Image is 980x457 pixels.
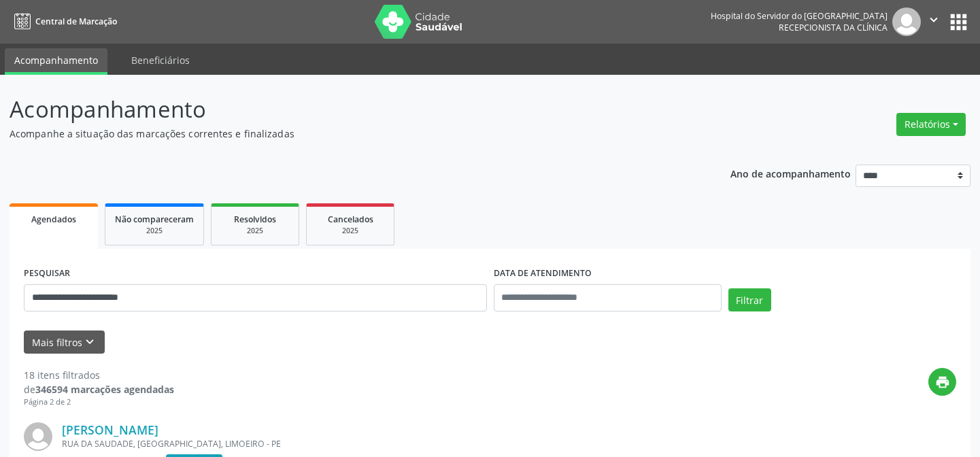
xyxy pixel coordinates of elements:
[926,12,941,27] i: 
[31,214,76,225] span: Agendados
[935,375,950,390] i: print
[711,10,888,22] div: Hospital do Servidor do [GEOGRAPHIC_DATA]
[62,422,158,437] a: [PERSON_NAME]
[928,368,956,396] button: print
[328,214,373,225] span: Cancelados
[122,48,199,72] a: Beneficiários
[947,10,970,34] button: apps
[316,226,384,236] div: 2025
[10,126,682,141] p: Acompanhe a situação das marcações correntes e finalizadas
[921,7,947,36] button: 
[24,422,52,451] img: img
[62,438,752,450] div: RUA DA SAUDADE, [GEOGRAPHIC_DATA], LIMOEIRO - PE
[728,288,771,311] button: Filtrar
[35,383,174,396] strong: 346594 marcações agendadas
[24,382,174,396] div: de
[24,331,105,354] button: Mais filtroskeyboard_arrow_down
[494,263,592,284] label: DATA DE ATENDIMENTO
[779,22,888,33] span: Recepcionista da clínica
[115,226,194,236] div: 2025
[24,396,174,408] div: Página 2 de 2
[221,226,289,236] div: 2025
[730,165,851,182] p: Ano de acompanhamento
[896,113,966,136] button: Relatórios
[35,16,117,27] span: Central de Marcação
[82,335,97,350] i: keyboard_arrow_down
[24,263,70,284] label: PESQUISAR
[5,48,107,75] a: Acompanhamento
[10,92,682,126] p: Acompanhamento
[892,7,921,36] img: img
[234,214,276,225] span: Resolvidos
[10,10,117,33] a: Central de Marcação
[24,368,174,382] div: 18 itens filtrados
[115,214,194,225] span: Não compareceram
